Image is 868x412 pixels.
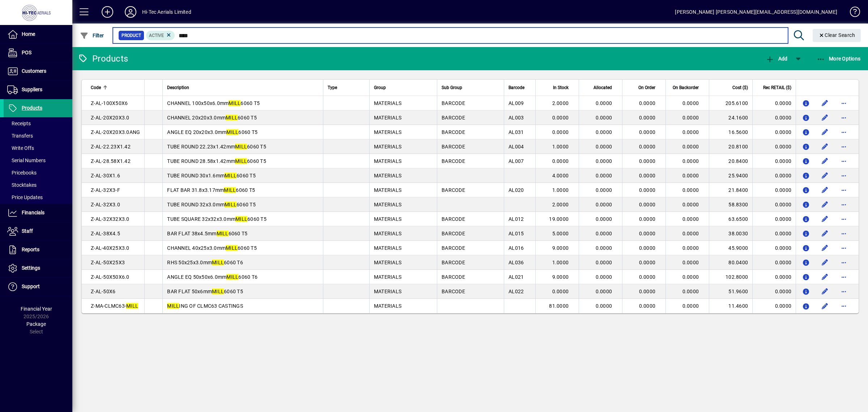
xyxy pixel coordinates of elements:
[374,187,401,193] span: MATERIALS
[838,271,850,283] button: More options
[91,289,115,294] span: Z-AL-50X6
[91,187,120,193] span: Z-AL-32X3-F
[813,29,861,42] button: Clear
[442,216,465,222] span: BARCODE
[838,155,850,167] button: More options
[682,231,699,236] span: 0.0000
[838,286,850,297] button: More options
[682,303,699,309] span: 0.0000
[552,115,569,121] span: 0.0000
[328,84,365,92] div: Type
[91,144,131,150] span: Z-AL-22.23X1.42
[4,25,72,43] a: Home
[682,260,699,265] span: 0.0000
[509,129,524,135] span: AL031
[709,241,752,255] td: 45.9000
[4,191,72,203] a: Price Updates
[374,274,401,280] span: MATERIALS
[226,274,238,280] em: MILL
[752,212,796,226] td: 0.0000
[235,144,247,150] em: MILL
[639,187,656,193] span: 0.0000
[226,115,238,121] em: MILL
[22,247,39,252] span: Reports
[596,173,612,178] span: 0.0000
[838,112,850,123] button: More options
[7,133,33,139] span: Transfers
[819,141,831,152] button: Edit
[709,96,752,110] td: 205.6100
[552,231,569,236] span: 5.0000
[819,199,831,210] button: Edit
[639,202,656,207] span: 0.0000
[838,97,850,109] button: More options
[91,245,129,251] span: Z-AL-40X25X3.0
[639,115,656,121] span: 0.0000
[709,255,752,270] td: 80.0400
[7,170,37,176] span: Pricebooks
[766,56,787,62] span: Add
[682,100,699,106] span: 0.0000
[819,97,831,109] button: Edit
[374,100,401,106] span: MATERIALS
[596,216,612,222] span: 0.0000
[596,129,612,135] span: 0.0000
[639,158,656,164] span: 0.0000
[374,216,401,222] span: MATERIALS
[639,289,656,294] span: 0.0000
[596,260,612,265] span: 0.0000
[91,231,120,236] span: Z-AL-38X4.5
[752,125,796,139] td: 0.0000
[212,289,224,294] em: MILL
[7,157,46,163] span: Serial Numbers
[709,226,752,241] td: 38.0030
[4,44,72,62] a: POS
[682,144,699,150] span: 0.0000
[639,216,656,222] span: 0.0000
[817,56,861,62] span: More Options
[167,274,258,280] span: ANGLE EQ 50x50x6.0mm 6060 T6
[682,274,699,280] span: 0.0000
[549,303,569,309] span: 81.0000
[638,84,655,92] span: On Order
[509,231,524,236] span: AL015
[682,245,699,251] span: 0.0000
[167,84,189,92] span: Description
[509,216,524,222] span: AL012
[509,144,524,150] span: AL004
[815,52,863,65] button: More Options
[682,202,699,207] span: 0.0000
[374,202,401,207] span: MATERIALS
[91,84,140,92] div: Code
[670,84,705,92] div: On Backorder
[819,126,831,138] button: Edit
[167,260,243,265] span: RHS 50x25x3.0mm 6060 T6
[639,274,656,280] span: 0.0000
[819,257,831,268] button: Edit
[673,84,699,92] span: On Backorder
[167,187,255,193] span: FLAT BAR 31.8x3.17mm 6060 T5
[4,167,72,179] a: Pricebooks
[819,242,831,254] button: Edit
[709,197,752,212] td: 58.8300
[596,245,612,251] span: 0.0000
[167,158,266,164] span: TUBE ROUND 28.58x1.42mm 6060 T5
[217,231,229,236] em: MILL
[819,271,831,283] button: Edit
[167,289,243,294] span: BAR FLAT 50x6mm 6060 T5
[838,126,850,138] button: More options
[675,6,837,18] div: [PERSON_NAME] [PERSON_NAME][EMAIL_ADDRESS][DOMAIN_NAME]
[596,274,612,280] span: 0.0000
[553,84,569,92] span: In Stock
[509,260,524,265] span: AL036
[639,144,656,150] span: 0.0000
[509,187,524,193] span: AL020
[552,129,569,135] span: 0.0000
[212,260,224,265] em: MILL
[80,33,104,38] span: Filter
[235,158,247,164] em: MILL
[22,31,35,37] span: Home
[442,84,499,92] div: Sub Group
[732,84,748,92] span: Cost ($)
[91,100,128,106] span: Z-AL-100X50X6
